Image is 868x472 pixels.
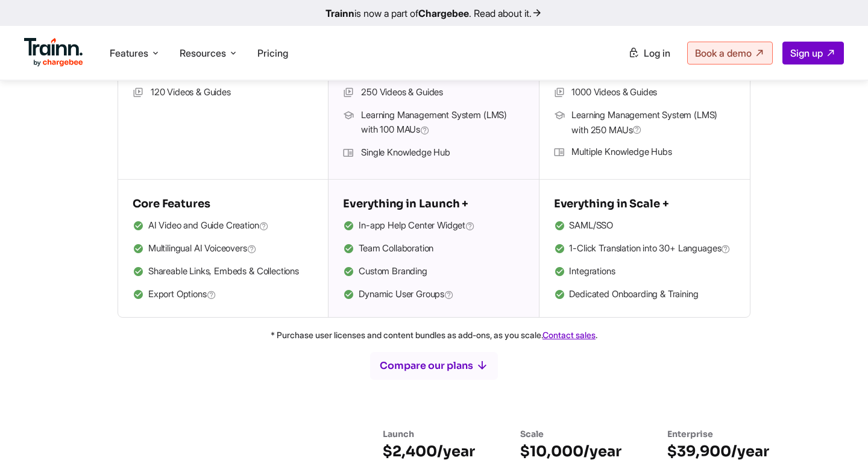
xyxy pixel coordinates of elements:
[180,46,226,60] span: Resources
[343,241,524,257] li: Team Collaboration
[370,351,498,380] button: Compare our plans
[554,85,735,101] li: 1000 Videos & Guides
[325,7,354,19] b: Trainn
[667,442,776,461] h6: $39,900/year
[148,287,216,303] span: Export Options
[72,327,796,342] p: * Purchase user licenses and content bundles as add-ons, as you scale. .
[554,264,735,280] li: Integrations
[644,47,670,59] span: Log in
[133,194,313,213] h5: Core Features
[383,429,414,439] span: Launch
[383,442,482,461] h6: $2,400/year
[418,7,469,19] b: Chargebee
[554,287,735,303] li: Dedicated Onboarding & Training
[110,46,148,60] span: Features
[359,218,475,234] span: In-app Help Center Widget
[133,85,313,101] li: 120 Videos & Guides
[520,442,629,461] h6: $10,000/year
[667,429,713,439] span: Enterprise
[569,241,731,257] span: 1-Click Translation into 30+ Languages
[687,42,773,65] a: Book a demo
[782,42,844,65] a: Sign up
[148,241,257,257] span: Multilingual AI Voiceovers
[359,287,454,303] span: Dynamic User Groups
[24,38,83,67] img: Trainn Logo
[621,42,678,64] a: Log in
[542,330,596,340] a: Contact sales
[361,108,524,138] span: Learning Management System (LMS) with 100 MAUs
[554,145,735,160] li: Multiple Knowledge Hubs
[808,414,868,472] iframe: Chat Widget
[554,218,735,234] li: SAML/SSO
[343,264,524,280] li: Custom Branding
[790,47,823,59] span: Sign up
[520,429,544,439] span: Scale
[148,218,269,234] span: AI Video and Guide Creation
[133,264,313,280] li: Shareable Links, Embeds & Collections
[554,194,735,213] h5: Everything in Scale +
[343,145,524,161] li: Single Knowledge Hub
[343,194,524,213] h5: Everything in Launch +
[571,108,735,137] span: Learning Management System (LMS) with 250 MAUs
[695,47,752,59] span: Book a demo
[343,85,524,101] li: 250 Videos & Guides
[257,47,288,59] a: Pricing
